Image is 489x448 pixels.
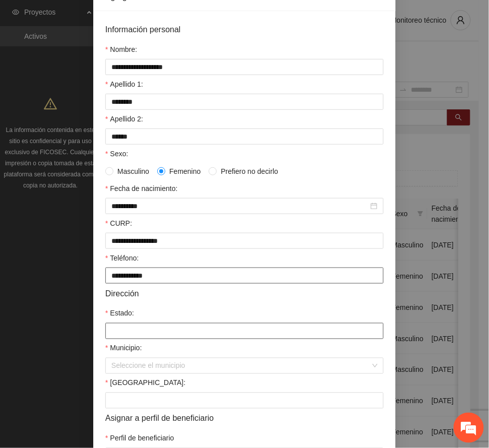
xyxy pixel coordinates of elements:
[113,166,153,177] span: Masculino
[105,377,186,389] label: Colonia:
[105,129,384,145] input: Apellido 2:
[105,79,143,90] label: Apellido 1:
[111,358,371,373] input: Municipio:
[105,268,384,284] input: Teléfono:
[105,218,132,229] label: CURP:
[105,323,384,339] input: Estado:
[105,287,139,300] span: Dirección
[105,94,384,110] input: Apellido 1:
[105,148,128,159] label: Sexo:
[105,308,134,319] label: Estado:
[111,201,369,212] input: Fecha de nacimiento:
[105,252,139,264] label: Teléfono:
[105,343,142,354] label: Municipio:
[217,166,282,177] span: Prefiero no decirlo
[105,233,384,249] input: CURP:
[165,5,190,29] div: Minimizar ventana de chat en vivo
[105,183,177,194] label: Fecha de nacimiento:
[105,412,214,425] span: Asignar a perfil de beneficiario
[105,393,384,409] input: Colonia:
[105,23,180,36] span: Información personal
[105,44,137,55] label: Nombre:
[105,113,143,124] label: Apellido 2:
[105,59,384,75] input: Nombre:
[105,433,174,444] label: Perfil de beneficiario
[5,275,192,310] textarea: Escriba su mensaje y pulse “Intro”
[58,135,139,236] span: Estamos en línea.
[52,51,169,65] div: Chatee con nosotros ahora
[165,166,205,177] span: Femenino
